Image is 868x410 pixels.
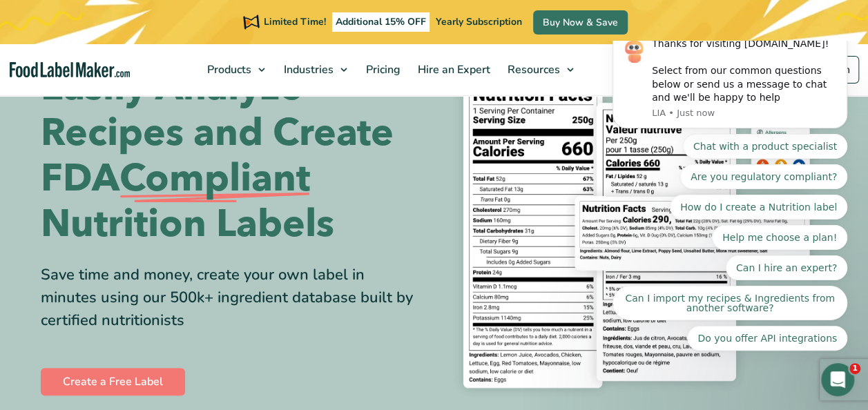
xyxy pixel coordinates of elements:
[60,66,245,79] p: Message from LIA, sent Just now
[362,62,402,77] span: Pricing
[134,215,255,240] button: Quick reply: Can I hire an expert?
[41,368,185,396] a: Create a Free Label
[203,62,253,77] span: Products
[592,41,868,373] iframe: Intercom notifications message
[41,65,424,247] h1: Easily Analyze Recipes and Create FDA Nutrition Labels
[120,184,255,209] button: Quick reply: Help me choose a plan!
[332,12,430,32] span: Additional 15% OFF
[503,62,561,77] span: Resources
[414,62,492,77] span: Hire an Expert
[95,285,255,310] button: Quick reply: Do you offer API integrations
[78,154,255,179] button: Quick reply: How do I create a Nutrition label
[280,62,335,77] span: Industries
[849,363,860,374] span: 1
[88,124,255,148] button: Quick reply: Are you regulatory compliant?
[436,15,522,28] span: Yearly Subscription
[21,93,255,310] div: Quick reply options
[119,156,310,202] span: Compliant
[533,10,628,35] a: Buy Now & Save
[358,44,406,95] a: Pricing
[276,44,354,95] a: Industries
[264,15,326,28] span: Limited Time!
[91,93,255,118] button: Quick reply: Chat with a product specialist
[409,44,496,95] a: Hire an Expert
[199,44,272,95] a: Products
[499,44,581,95] a: Resources
[821,363,854,396] iframe: Intercom live chat
[21,245,255,280] button: Quick reply: Can I import my recipes & Ingredients from another software?
[41,264,424,332] div: Save time and money, create your own label in minutes using our 500k+ ingredient database built b...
